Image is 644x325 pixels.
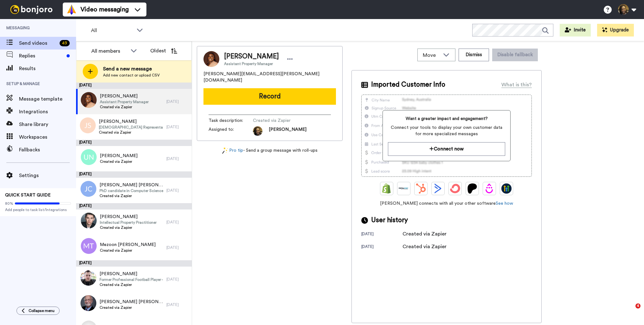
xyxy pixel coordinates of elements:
[496,201,513,206] a: See how
[80,270,96,286] img: 09992be1-9a6b-4dac-821b-da176762cd0b.jpg
[100,188,163,193] span: PhD candidate in Computer Science
[19,133,76,141] span: Workspaces
[16,307,60,315] button: Collapse menu
[81,92,97,108] img: a6b53d04-b45c-439f-8e50-27356a4f6f66.jpg
[209,126,253,136] span: Assigned to:
[99,130,163,135] span: Created via Zapier
[501,183,512,194] img: GoHighLevel
[388,116,505,122] span: Want a greater impact and engagement?
[80,117,96,133] img: js.png
[203,71,336,83] span: [PERSON_NAME][EMAIL_ADDRESS][PERSON_NAME][DOMAIN_NAME]
[8,5,55,14] img: bj-logo-header-white.svg
[99,118,163,125] span: [PERSON_NAME]
[402,243,447,250] div: Created via Zapier
[100,159,138,164] span: Created via Zapier
[166,156,189,161] div: [DATE]
[76,83,192,89] div: [DATE]
[100,220,157,225] span: Intellectual Property Practitioner
[224,52,279,61] span: [PERSON_NAME]
[76,260,192,267] div: [DATE]
[197,147,343,154] div: - Send a group message with roll-ups
[402,230,447,238] div: Created via Zapier
[80,5,129,14] span: Video messaging
[76,171,192,178] div: [DATE]
[100,214,157,220] span: [PERSON_NAME]
[100,104,149,109] span: Created via Zapier
[388,124,505,137] span: Connect your tools to display your own customer data for more specialized messages
[166,99,189,104] div: [DATE]
[5,201,13,206] span: 80%
[484,183,494,194] img: Drip
[80,295,96,311] img: d3bdd722-ef75-4dd5-955f-7cb9f54c2905.jpg
[91,47,127,55] div: All members
[371,80,445,90] span: Imported Customer Info
[99,125,163,130] span: [DEMOGRAPHIC_DATA] Representative for [US_STATE]'s 8th Congressional District
[622,303,638,319] iframe: Intercom live chat
[19,146,76,154] span: Fallbacks
[81,238,97,254] img: mt.png
[100,299,163,305] span: [PERSON_NAME] [PERSON_NAME]
[209,117,253,124] span: Task description :
[103,65,160,73] span: Send a new message
[19,39,57,47] span: Send videos
[416,183,426,194] img: Hubspot
[597,24,634,36] button: Upgrade
[60,40,70,46] div: 49
[253,117,313,124] span: Created via Zapier
[80,181,96,197] img: jc.png
[19,108,76,116] span: Integrations
[103,73,160,78] span: Add new contact or upload CSV
[450,183,460,194] img: ConvertKit
[100,277,163,282] span: Former Professional Football Player - Cornerback
[100,153,138,159] span: [PERSON_NAME]
[203,51,219,67] img: Image of Yasmine Kamagate
[5,207,71,212] span: Add people to task list/Integrations
[76,203,192,209] div: [DATE]
[19,65,76,72] span: Results
[467,183,477,194] img: Patreon
[100,93,149,99] span: [PERSON_NAME]
[635,303,641,308] span: 4
[19,52,64,60] span: Replies
[81,213,97,229] img: 8ce61c78-048e-4252-8d74-33ed60285e82.jpg
[81,149,97,165] img: un.png
[253,126,262,136] img: ACg8ocJE5Uraz61bcHa36AdWwJTeO_LDPOXCjjSOJ9PocmjUJMRKBvQ=s96-c
[371,216,408,225] span: User history
[19,95,76,103] span: Message template
[492,49,538,61] button: Disable fallback
[388,142,505,156] button: Connect now
[100,193,163,198] span: Created via Zapier
[100,225,157,230] span: Created via Zapier
[166,124,189,129] div: [DATE]
[433,183,443,194] img: ActiveCampaign
[222,147,228,154] img: magic-wand.svg
[399,183,409,194] img: Ontraport
[166,245,189,250] div: [DATE]
[224,61,279,66] span: Assistant Property Manager
[166,188,189,193] div: [DATE]
[560,24,591,36] button: Invite
[100,242,156,248] span: Mezoon [PERSON_NAME]
[361,244,402,250] div: [DATE]
[19,121,76,128] span: Share library
[166,302,189,307] div: [DATE]
[382,183,392,194] img: Shopify
[100,271,163,277] span: [PERSON_NAME]
[203,88,336,105] button: Record
[5,193,51,197] span: QUICK START GUIDE
[222,147,243,154] a: Pro tip
[166,277,189,282] div: [DATE]
[145,44,182,57] button: Oldest
[67,4,77,15] img: vm-color.svg
[91,27,133,34] span: All
[100,305,163,310] span: Created via Zapier
[100,248,156,253] span: Created via Zapier
[166,220,189,225] div: [DATE]
[361,231,402,238] div: [DATE]
[19,172,76,179] span: Settings
[423,51,440,59] span: Move
[361,200,532,207] span: [PERSON_NAME] connects with all your other software
[100,282,163,287] span: Created via Zapier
